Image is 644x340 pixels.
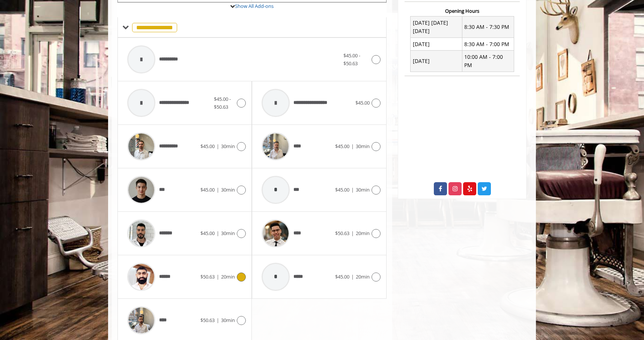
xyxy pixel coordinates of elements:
[462,51,514,72] td: 10:00 AM - 7:00 PM
[214,96,231,110] span: $45.00 - $50.63
[200,273,215,280] span: $50.63
[335,230,349,237] span: $50.63
[221,273,235,280] span: 20min
[200,230,215,237] span: $45.00
[356,230,370,237] span: 20min
[411,51,462,72] td: [DATE]
[356,273,370,280] span: 20min
[462,16,514,38] td: 8:30 AM - 7:30 PM
[221,230,235,237] span: 30min
[221,317,235,324] span: 30min
[200,143,215,150] span: $45.00
[335,273,349,280] span: $45.00
[217,143,219,150] span: |
[335,186,349,193] span: $45.00
[411,38,462,51] td: [DATE]
[356,143,370,150] span: 30min
[411,16,462,38] td: [DATE] [DATE] [DATE]
[462,38,514,51] td: 8:30 AM - 7:00 PM
[221,186,235,193] span: 30min
[335,143,349,150] span: $45.00
[351,230,354,237] span: |
[235,3,274,9] a: Show All Add-ons
[217,186,219,193] span: |
[351,273,354,280] span: |
[217,273,219,280] span: |
[351,143,354,150] span: |
[355,99,370,106] span: $45.00
[221,143,235,150] span: 30min
[217,317,219,324] span: |
[351,186,354,193] span: |
[356,186,370,193] span: 30min
[343,52,360,67] span: $45.00 - $50.63
[200,186,215,193] span: $45.00
[217,230,219,237] span: |
[405,8,520,13] h3: Opening Hours
[200,317,215,324] span: $50.63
